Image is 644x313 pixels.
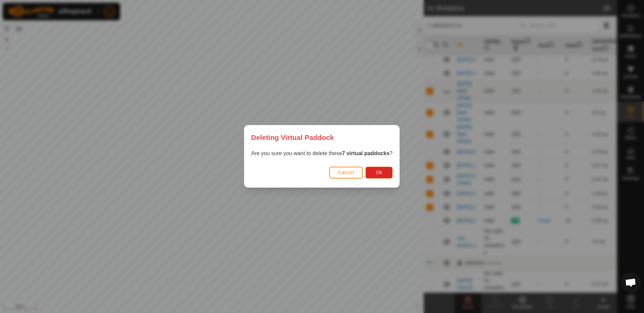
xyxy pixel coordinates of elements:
[376,170,382,175] span: Ok
[621,272,641,293] div: Open chat
[330,167,363,179] button: Cancel
[342,151,390,156] strong: 7 virtual paddocks
[251,151,393,156] span: Are you sure you want to delete these ?
[338,170,354,175] span: Cancel
[366,167,393,179] button: Ok
[251,132,334,143] span: Deleting Virtual Paddock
